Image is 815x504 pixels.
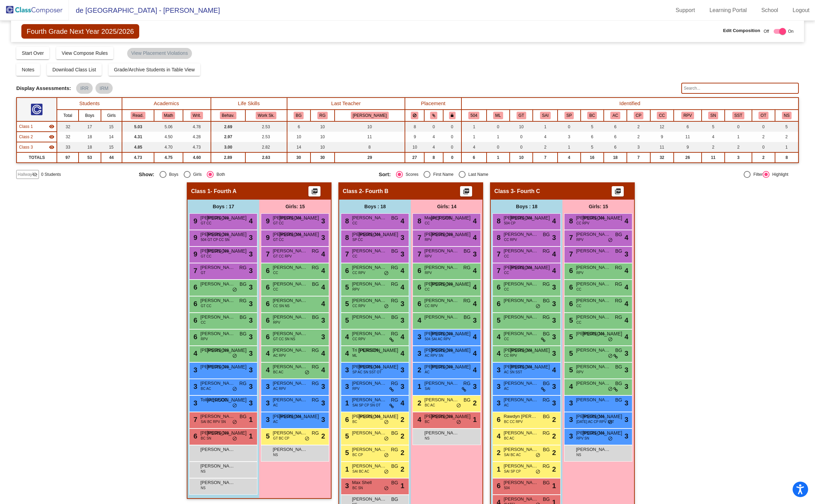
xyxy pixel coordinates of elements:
[624,232,628,243] span: 4
[351,112,389,119] button: [PERSON_NAME]
[487,132,510,142] td: 1
[79,132,101,142] td: 18
[494,188,513,195] span: Class 3
[287,98,405,110] th: Last Teacher
[273,237,284,242] span: GT CC
[335,152,405,163] td: 29
[139,171,154,178] span: Show:
[461,110,487,121] th: 504 Plan
[101,152,122,163] td: 44
[504,221,515,226] span: 504 CP
[211,142,245,152] td: 3.00
[514,188,540,195] span: - Fourth C
[249,232,253,243] span: 3
[400,216,404,226] span: 4
[764,28,769,34] span: Off
[273,221,284,226] span: GT CC
[681,112,694,119] button: RPV
[504,237,517,242] span: CC RPV
[567,234,573,241] span: 7
[17,132,57,142] td: Hidden teacher - Fourth B
[708,112,718,119] button: SN
[608,238,613,243] span: do_not_disturb_alt
[758,112,768,119] button: OT
[287,152,310,163] td: 30
[249,216,253,226] span: 4
[702,110,725,121] th: See Notes
[17,152,57,163] td: TOTALS
[214,171,225,178] div: Both
[702,132,725,142] td: 4
[581,110,604,121] th: Behavior Concerns- Social/Conduct
[587,112,597,119] button: BC
[343,188,362,195] span: Class 2
[723,27,760,34] span: Edit Composition
[431,214,470,222] span: [PERSON_NAME]
[770,171,788,178] div: Highlight
[674,142,702,152] td: 9
[287,132,310,142] td: 10
[122,121,154,132] td: 5.03
[503,248,538,254] span: [PERSON_NAME]
[352,237,363,242] span: SP CC
[510,121,533,132] td: 10
[674,132,702,142] td: 11
[581,142,604,152] td: 5
[49,134,54,140] mat-icon: visibility
[627,132,650,142] td: 2
[650,121,674,132] td: 12
[352,214,386,221] span: [PERSON_NAME]
[47,63,102,76] button: Download Class List
[510,110,533,121] th: Gifted and Talented
[461,132,487,142] td: 1
[670,5,701,16] a: Support
[443,142,461,152] td: 0
[462,188,470,198] mat-icon: picture_as_pdf
[460,186,472,196] button: Print Students Details
[183,121,211,132] td: 4.78
[503,231,538,238] span: [PERSON_NAME]
[576,231,610,238] span: [PERSON_NAME]
[211,98,287,110] th: Life Skills
[610,112,620,119] button: AC
[473,232,477,243] span: 4
[517,112,526,119] button: GT
[379,171,613,178] mat-radio-group: Select an option
[245,121,287,132] td: 2.53
[627,121,650,132] td: 2
[543,231,550,238] span: BG
[775,142,798,152] td: 1
[109,63,201,76] button: Grade/Archive Students in Table View
[702,152,725,163] td: 11
[775,132,798,142] td: 2
[681,83,799,94] input: Search...
[612,186,624,196] button: Print Students Details
[424,231,459,238] span: [PERSON_NAME]
[101,142,122,152] td: 15
[52,67,96,72] span: Download Class List
[57,152,79,163] td: 97
[552,216,556,226] span: 4
[21,24,139,39] span: Fourth Grade Next Year 2025/2026
[558,152,580,163] td: 4
[122,152,154,163] td: 4.73
[317,112,328,119] button: RG
[321,216,325,226] span: 3
[443,110,461,121] th: Keep with teacher
[510,142,533,152] td: 0
[166,171,179,178] div: Boys
[562,200,634,213] div: Girls: 15
[650,152,674,163] td: 32
[582,214,622,222] span: [PERSON_NAME]
[310,142,335,152] td: 10
[19,134,33,140] span: Class 2
[154,132,183,142] td: 4.50
[310,132,335,142] td: 10
[558,121,580,132] td: 0
[343,217,349,225] span: 8
[473,216,477,226] span: 4
[22,50,44,56] span: Start Over
[183,142,211,152] td: 4.73
[191,171,202,178] div: Girls
[424,214,459,221] span: Maple [PERSON_NAME]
